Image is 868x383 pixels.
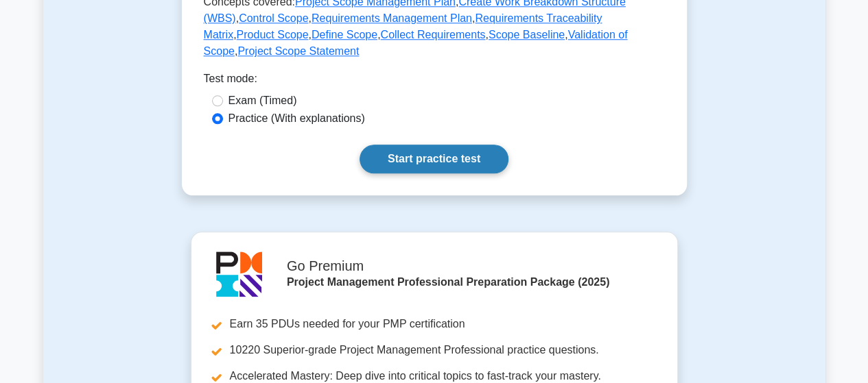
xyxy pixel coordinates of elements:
[237,45,359,57] a: Project Scope Statement
[237,29,309,40] a: Product Scope
[228,92,297,109] label: Exam (Timed)
[239,12,308,24] a: Control Scope
[312,12,472,24] a: Requirements Management Plan
[204,29,628,57] a: Validation of Scope
[380,29,485,40] a: Collect Requirements
[228,110,365,127] label: Practice (With explanations)
[489,29,565,40] a: Scope Baseline
[312,29,377,40] a: Define Scope
[204,71,665,92] div: Test mode:
[360,145,508,173] a: Start practice test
